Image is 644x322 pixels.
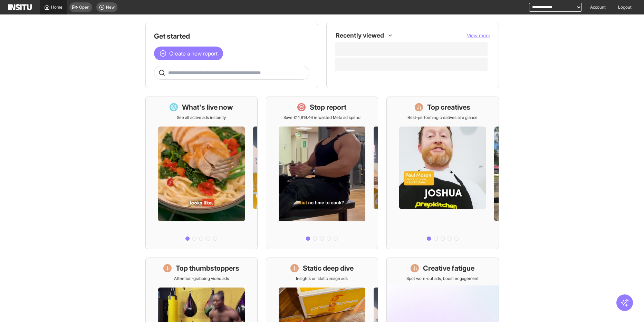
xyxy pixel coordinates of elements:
p: Attention-grabbing video ads [174,276,229,281]
span: New [106,4,115,10]
p: See all active ads instantly [177,115,226,120]
span: Home [51,4,63,10]
button: Create a new report [154,47,223,60]
span: Open [79,4,89,10]
h1: Get started [154,31,309,41]
h1: Top thumbstoppers [176,263,239,273]
span: Create a new report [169,49,218,58]
h1: Static deep dive [303,263,354,273]
h1: Stop report [310,102,346,112]
h1: What's live now [182,102,233,112]
a: What's live nowSee all active ads instantly [145,97,258,249]
p: Best-performing creatives at a glance [407,115,478,120]
p: Insights on static image ads [296,276,348,281]
a: Stop reportSave £14,819.46 in wasted Meta ad spend [266,97,378,249]
span: View more [467,32,490,38]
button: View more [467,32,490,39]
h1: Top creatives [427,102,470,112]
img: Logo [8,4,32,10]
p: Save £14,819.46 in wasted Meta ad spend [283,115,361,120]
a: Top creativesBest-performing creatives at a glance [386,97,499,249]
